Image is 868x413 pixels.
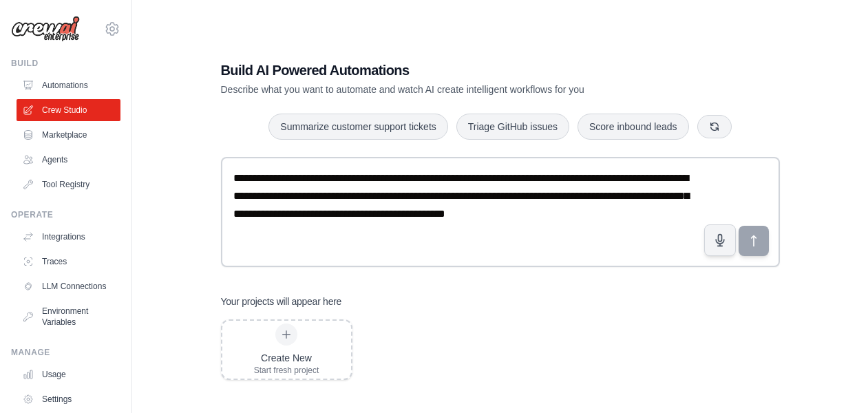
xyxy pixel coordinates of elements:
[578,114,689,140] button: Score inbound leads
[17,173,120,195] a: Tool Registry
[254,351,319,365] div: Create New
[17,300,120,333] a: Environment Variables
[456,114,569,140] button: Triage GitHub issues
[17,99,120,121] a: Crew Studio
[697,115,732,138] button: Get new suggestions
[221,61,684,80] h1: Build AI Powered Automations
[17,149,120,171] a: Agents
[221,83,684,96] p: Describe what you want to automate and watch AI create intelligent workflows for you
[268,114,447,140] button: Summarize customer support tickets
[704,224,736,256] button: Click to speak your automation idea
[11,209,120,220] div: Operate
[17,251,120,273] a: Traces
[11,347,120,358] div: Manage
[17,363,120,385] a: Usage
[254,365,319,376] div: Start fresh project
[221,295,342,308] h3: Your projects will appear here
[17,74,120,96] a: Automations
[11,16,80,42] img: Logo
[17,275,120,297] a: LLM Connections
[17,124,120,146] a: Marketplace
[17,388,120,410] a: Settings
[11,58,120,69] div: Build
[17,226,120,248] a: Integrations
